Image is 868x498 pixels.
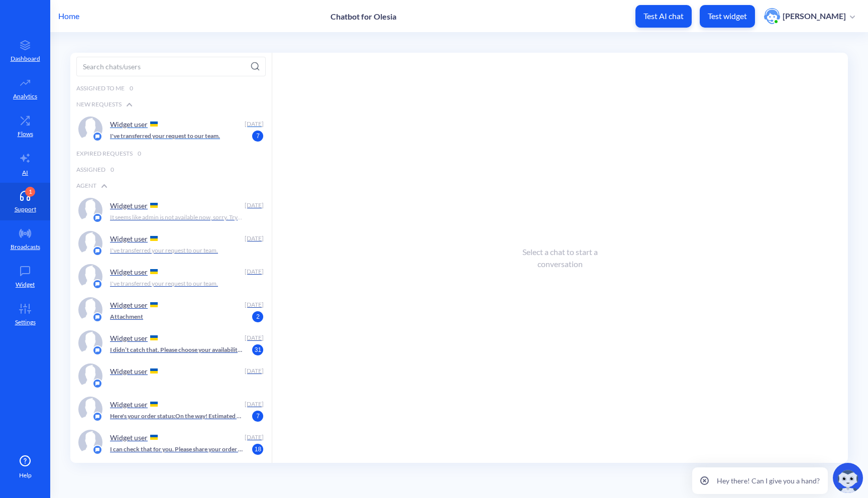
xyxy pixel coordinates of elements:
img: platform icon [92,312,102,322]
p: It seems like admin is not available now, sorry. Try again during our business hours (9 a.m. - 7 ... [110,213,243,222]
a: platform iconWidget user [DATE]I've transferred your request to our team. [70,227,272,260]
p: Test widget [708,11,747,21]
span: 0 [111,165,114,174]
span: 31 [252,344,263,355]
p: Test AI chat [643,11,684,21]
img: platform icon [92,345,102,355]
p: Analytics [13,92,37,101]
img: UA [150,302,158,307]
p: Widget user [110,433,148,442]
span: 7 [252,131,263,142]
button: Test widget [700,5,755,28]
a: platform iconWidget user [DATE]Attachment [70,293,272,326]
div: [DATE] [244,300,264,309]
p: Settings [15,318,36,327]
p: I've transferred your request to our team. [110,279,218,288]
img: platform icon [92,412,102,422]
div: Assigned [70,162,272,178]
p: Widget user [110,268,148,276]
p: Widget user [110,334,148,342]
p: I've transferred your request to our team. [110,132,220,141]
div: Expired Requests [70,146,272,162]
div: [DATE] [244,267,264,276]
div: [DATE] [244,234,264,243]
a: platform iconWidget user [DATE]Here's your order status:On the way! Estimated pick up time: [DATE... [70,393,272,426]
span: Help [19,471,32,480]
div: [DATE] [244,119,264,129]
div: [DATE] [244,400,264,409]
img: UA [150,368,158,374]
button: user photo[PERSON_NAME] [759,7,860,25]
div: Agent [70,178,272,194]
p: Hey there! Can I give you a hand? [717,475,820,486]
img: UA [150,203,158,208]
a: platform iconWidget user [DATE]I've transferred your request to our team. [70,112,272,146]
p: Home [58,10,79,22]
a: platform iconWidget user [DATE]I've transferred your request to our team. [70,260,272,293]
img: platform icon [92,213,102,223]
p: Support [15,205,36,214]
button: Test AI chat [635,5,692,28]
div: New Requests [70,96,272,112]
img: UA [150,236,158,241]
p: Widget user [110,234,148,243]
input: Search chats/users [76,57,266,76]
img: platform icon [92,246,102,256]
img: UA [150,269,158,274]
p: Widget user [110,120,148,129]
img: UA [150,121,158,127]
p: Widget user [110,201,148,210]
a: platform iconWidget user [DATE]It seems like admin is not available now, sorry. Try again during ... [70,194,272,227]
div: [DATE] [244,201,264,210]
a: platform iconWidget user [DATE] [70,359,272,393]
img: platform icon [92,379,102,389]
p: Attachment [110,312,143,321]
p: Widget user [110,367,148,376]
div: 1 [25,187,35,197]
img: platform icon [92,445,102,455]
span: 7 [252,411,263,422]
p: I can check that for you. Please share your order ID. [110,445,243,454]
img: platform icon [92,279,102,289]
p: Here's your order status:On the way! Estimated pick up time: [DATE]T12:28:02 [110,412,243,421]
a: platform iconWidget user [DATE]I didn’t catch that. Please choose your availability: part-time or... [70,326,272,359]
p: Broadcasts [11,242,40,252]
p: AI [22,168,28,177]
img: UA [150,335,158,340]
span: 2 [252,311,263,322]
p: [PERSON_NAME] [783,11,846,22]
img: copilot-icon.svg [833,463,863,493]
span: 0 [138,149,141,158]
p: Flows [18,130,33,139]
div: [DATE] [244,333,264,342]
a: platform iconWidget user [DATE]I can check that for you. Please share your order ID. [70,426,272,459]
img: UA [150,402,158,407]
img: platform icon [92,132,102,142]
span: 0 [130,84,133,93]
div: [DATE] [244,433,264,442]
p: Chatbot for Olesia [331,12,396,21]
p: Dashboard [11,54,40,63]
p: Widget user [110,400,148,409]
p: I've transferred your request to our team. [110,246,218,255]
div: Select a chat to start a conversation [508,246,612,270]
div: [DATE] [244,366,264,376]
img: user photo [764,8,780,24]
p: Widget [16,280,35,289]
span: 18 [252,444,263,455]
p: I didn’t catch that. Please choose your availability: part-time or full-time. [110,345,243,354]
div: Assigned to me [70,80,272,96]
p: Widget user [110,301,148,309]
img: UA [150,435,158,440]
